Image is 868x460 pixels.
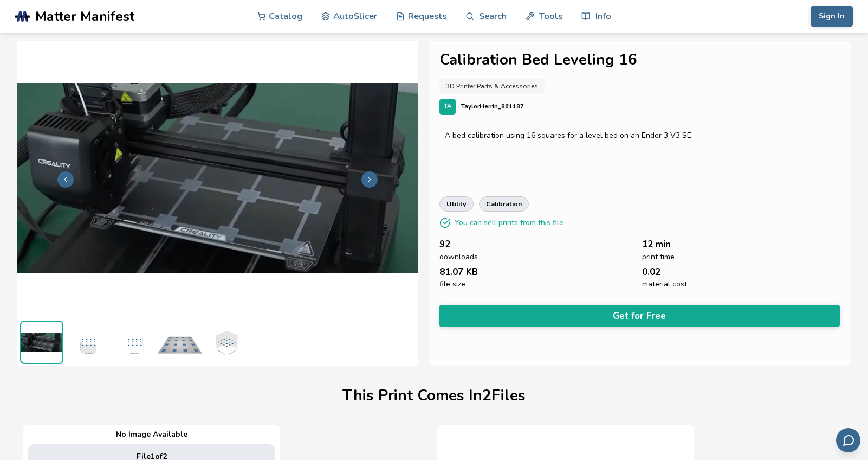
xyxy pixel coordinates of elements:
[35,9,134,24] span: Matter Manifest
[642,280,687,289] span: material cost
[455,217,563,228] p: You can sell prints from this file
[439,239,450,250] span: 92
[112,321,156,364] img: 1_3D_Dimensions
[66,321,109,364] img: 1_3D_Dimensions
[439,305,840,327] button: Get for Free
[342,387,526,404] h1: This Print Comes In 2 File s
[28,430,275,439] div: No Image Available
[444,103,451,110] span: TA
[439,79,545,93] a: 3D Printer Parts & Accessories
[439,196,474,212] a: utility
[439,52,840,68] h1: Calibration Bed Leveling 16
[158,321,202,364] img: 1_Print_Preview
[642,253,675,261] span: print time
[439,253,478,261] span: downloads
[439,267,478,277] span: 81.07 KB
[204,321,248,364] img: 1_3D_Dimensions
[642,267,660,277] span: 0.02
[836,428,860,452] button: Send feedback via email
[461,101,524,112] p: TaylorHerrin_861187
[439,280,465,289] span: file size
[642,239,671,250] span: 12 min
[445,131,834,140] div: A bed calibration using 16 squares for a level bed on an Ender 3 V3 SE
[479,196,529,212] a: calibration
[811,6,853,27] button: Sign In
